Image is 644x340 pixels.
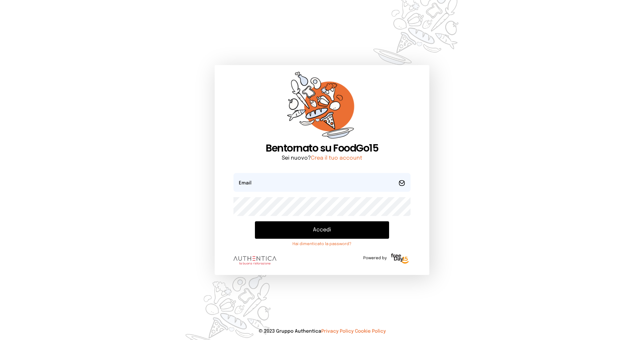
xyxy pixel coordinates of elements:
[233,256,276,265] img: logo.8f33a47.png
[287,72,357,143] img: sticker-orange.65babaf.png
[11,328,633,335] p: © 2023 Gruppo Authentica
[311,155,362,161] a: Crea il tuo account
[255,241,389,247] a: Hai dimenticato la password?
[233,142,411,154] h1: Bentornato su FoodGo15
[389,252,411,266] img: logo-freeday.3e08031.png
[255,221,389,239] button: Accedi
[363,256,387,261] span: Powered by
[355,329,386,334] a: Cookie Policy
[233,154,411,162] p: Sei nuovo?
[321,329,354,334] a: Privacy Policy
